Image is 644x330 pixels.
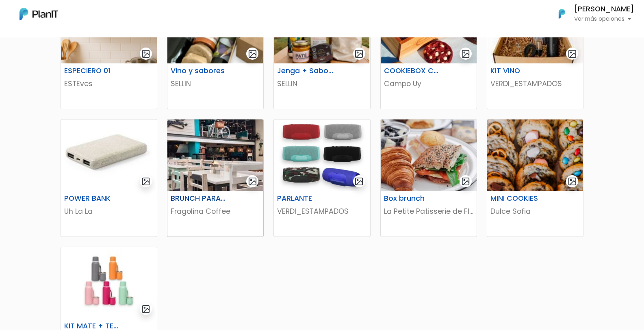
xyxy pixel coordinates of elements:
[273,119,370,237] a: gallery-light PARLANTE VERDI_ESTAMPADOS
[141,177,151,186] img: gallery-light
[277,206,366,217] p: VERDI_ESTAMPADOS
[384,78,473,89] p: Campo Uy
[277,78,366,89] p: SELLIN
[490,78,580,89] p: VERDI_ESTAMPADOS
[379,67,445,75] h6: COOKIEBOX CAMPO
[64,206,154,217] p: Uh La La
[248,49,257,59] img: gallery-light
[486,67,552,75] h6: KIT VINO
[141,304,151,314] img: gallery-light
[167,119,263,191] img: thumb_WhatsApp_Image_2025-03-27_at_13.40.08.jpeg
[171,78,260,89] p: SELLIN
[486,194,552,203] h6: MINI COOKIES
[42,8,117,24] div: ¿Necesitás ayuda?
[166,67,232,75] h6: Vino y sabores
[487,119,583,237] a: gallery-light MINI COOKIES Dulce Sofia
[553,5,571,23] img: PlanIt Logo
[574,6,634,13] h6: [PERSON_NAME]
[568,49,577,59] img: gallery-light
[171,206,260,217] p: Fragolina Coffee
[272,67,338,75] h6: Jenga + Sabores
[574,16,634,22] p: Ver más opciones
[461,49,471,59] img: gallery-light
[568,177,577,186] img: gallery-light
[166,194,232,203] h6: BRUNCH PARA 2
[274,119,370,191] img: thumb_2000___2000-Photoroom_-_2024-09-26T150532.072.jpg
[490,206,580,217] p: Dulce Sofia
[61,119,157,191] img: thumb_WhatsApp_Image_2025-06-21_at_11.38.19.jpeg
[248,177,257,186] img: gallery-light
[141,49,151,59] img: gallery-light
[461,177,471,186] img: gallery-light
[272,194,338,203] h6: PARLANTE
[548,3,634,24] button: PlanIt Logo [PERSON_NAME] Ver más opciones
[379,194,445,203] h6: Box brunch
[64,78,154,89] p: ESTEves
[381,119,477,191] img: thumb_C62D151F-E902-4319-8710-2D2666BC3B46.jpeg
[354,49,364,59] img: gallery-light
[487,119,583,191] img: thumb_Captura_de_pantalla_2025-05-21_163243.png
[20,8,58,20] img: PlanIt Logo
[384,206,473,217] p: La Petite Patisserie de Flor
[59,194,126,203] h6: POWER BANK
[61,119,157,237] a: gallery-light POWER BANK Uh La La
[354,177,364,186] img: gallery-light
[380,119,477,237] a: gallery-light Box brunch La Petite Patisserie de Flor
[61,247,157,319] img: thumb_2000___2000-Photoroom_-_2025-07-02T103351.963.jpg
[59,67,126,75] h6: ESPECIERO 01
[167,119,264,237] a: gallery-light BRUNCH PARA 2 Fragolina Coffee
